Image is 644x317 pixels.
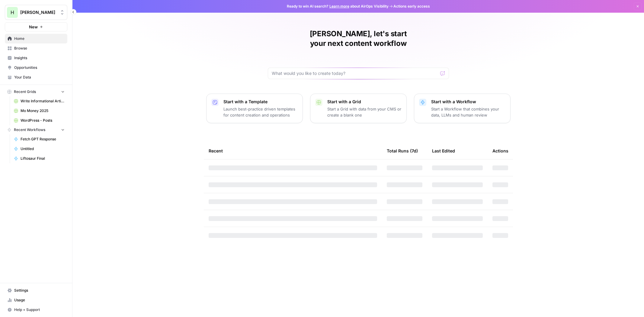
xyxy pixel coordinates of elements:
button: Recent Workflows [5,125,67,134]
span: Your Data [14,75,65,80]
a: Home [5,34,67,43]
span: Help + Support [14,307,65,312]
span: H [11,9,14,16]
p: Start with a Grid [327,99,402,105]
p: Start with a Workflow [431,99,505,105]
button: Workspace: Hasbrook [5,5,67,20]
div: Recent [209,142,377,159]
a: Mo Money 2025 [11,106,67,116]
button: Recent Grids [5,87,67,96]
span: Actions early access [393,4,430,9]
span: New [29,24,38,30]
button: New [5,22,67,31]
p: Start a Workflow that combines your data, LLMs and human review [431,106,505,118]
span: Opportunities [14,65,65,70]
span: WordPress - Posts [21,118,65,123]
span: Mo Money 2025 [21,108,65,114]
p: Start with a Template [223,99,298,105]
button: Start with a WorkflowStart a Workflow that combines your data, LLMs and human review [414,94,511,123]
a: Fetch GPT Response [11,134,67,144]
a: Liftosaur Final [11,154,67,163]
span: Usage [14,297,65,303]
span: [PERSON_NAME] [20,9,57,15]
p: Start a Grid with data from your CMS or create a blank one [327,106,402,118]
button: Help + Support [5,305,67,315]
button: Start with a GridStart a Grid with data from your CMS or create a blank one [310,94,407,123]
a: Learn more [329,4,349,8]
button: Start with a TemplateLaunch best-practice driven templates for content creation and operations [206,94,303,123]
span: Liftosaur Final [21,156,65,161]
span: Ready to win AI search? about AirOps Visibility [287,4,389,9]
a: WordPress - Posts [11,116,67,125]
a: Browse [5,43,67,53]
span: Home [14,36,65,41]
h1: [PERSON_NAME], let's start your next content workflow [268,29,449,48]
a: Usage [5,295,67,305]
span: Settings [14,288,65,293]
span: Insights [14,55,65,61]
span: Recent Grids [14,89,36,94]
span: Write Informational Article [21,98,65,104]
a: Insights [5,53,67,63]
span: Fetch GPT Response [21,136,65,142]
a: Settings [5,286,67,295]
span: Untitled [21,146,65,152]
p: Launch best-practice driven templates for content creation and operations [223,106,298,118]
div: Actions [492,142,508,159]
div: Total Runs (7d) [387,142,418,159]
a: Your Data [5,72,67,82]
span: Browse [14,46,65,51]
a: Opportunities [5,63,67,72]
input: What would you like to create today? [272,70,438,76]
a: Write Informational Article [11,96,67,106]
a: Untitled [11,144,67,154]
span: Recent Workflows [14,127,45,133]
div: Last Edited [432,142,455,159]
